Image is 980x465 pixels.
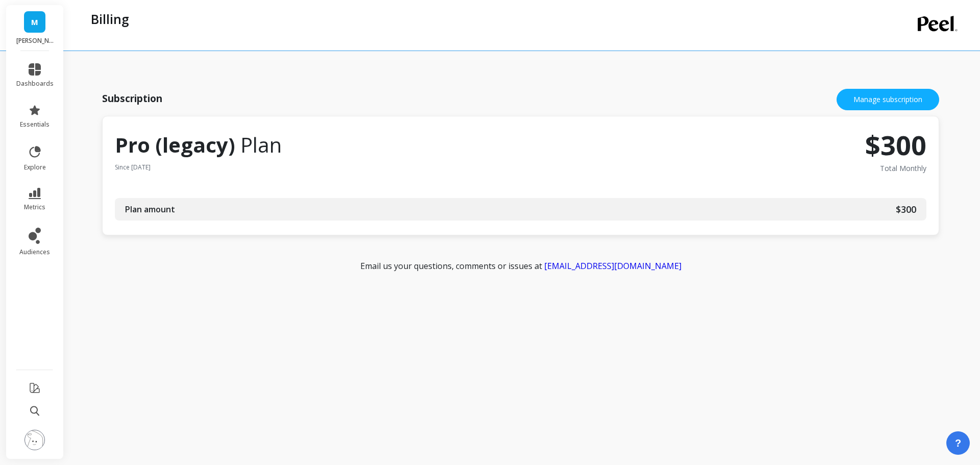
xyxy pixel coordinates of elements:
span: Total Monthly [880,162,926,175]
button: ? [946,431,970,455]
p: Email us your questions, comments or issues at [127,260,915,272]
img: profile picture [24,430,45,450]
span: explore [24,163,46,172]
p: maude [16,37,54,45]
span: $300 [896,202,916,216]
a: [EMAIL_ADDRESS][DOMAIN_NAME] [544,260,681,272]
span: Plan [240,131,282,159]
span: essentials [20,120,50,129]
a: Manage subscription [837,89,939,110]
span: M [31,16,38,28]
span: metrics [24,203,45,211]
span: $300 [865,129,926,161]
span: dashboards [16,80,54,88]
h3: Subscription [102,91,162,106]
span: Pro (legacy) [115,129,282,161]
span: Since [DATE] [115,163,282,172]
span: Plan amount [125,203,177,215]
p: Billing [91,10,129,28]
span: ? [955,436,961,450]
span: audiences [19,248,50,256]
